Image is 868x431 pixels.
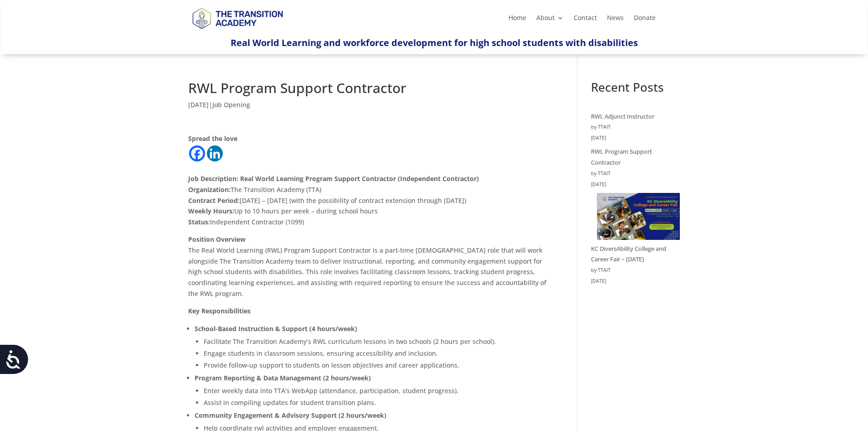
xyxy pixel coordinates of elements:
[189,145,205,161] a: Facebook
[591,265,680,276] div: by TTAIT
[188,218,210,226] strong: Status:
[231,36,638,49] span: Real World Learning and workforce development for high school students with disabilities
[188,196,240,205] strong: Contract Period:
[188,235,246,244] strong: Position Overview
[188,207,234,215] strong: Weekly Hours:
[591,122,680,133] div: by TTAIT
[188,100,209,109] span: [DATE]
[195,324,357,333] strong: School-Based Instruction & Support (4 hours/week)
[204,359,550,371] li: Provide follow-up support to students on lesson objectives and career applications.
[188,306,251,315] strong: Key Responsibilities
[591,133,680,144] time: [DATE]
[188,2,287,34] img: TTA Brand_TTA Primary Logo_Horizontal_Light BG
[188,234,550,306] p: The Real World Learning (RWL) Program Support Contractor is a part-time [DEMOGRAPHIC_DATA] role t...
[591,81,680,98] h2: Recent Posts
[204,385,550,397] li: Enter weekly data into TTA’s WebApp (attendance, participation, student progress).
[188,99,550,117] p: |
[508,15,526,25] a: Home
[634,15,656,25] a: Donate
[188,27,287,36] a: Logo-Noticias
[591,112,654,120] a: RWL Adjunct Instructor
[574,15,597,25] a: Contact
[195,374,371,382] strong: Program Reporting & Data Management (2 hours/week)
[212,100,250,109] a: Job Opening
[591,168,680,179] div: by TTAIT
[204,397,550,409] li: Assist in compiling updates for student transition plans.
[204,336,550,348] li: Facilitate The Transition Academy’s RWL curriculum lessons in two schools (2 hours per school).
[591,179,680,190] time: [DATE]
[591,244,666,264] a: KC DiversAbility College and Career Fair – [DATE]
[195,411,386,420] strong: Community Engagement & Advisory Support (2 hours/week)
[188,162,550,234] p: The Transition Academy (TTA) [DATE] – [DATE] (with the possibility of contract extension through ...
[188,81,550,99] h1: RWL Program Support Contractor
[188,133,550,144] div: Spread the love
[591,147,652,166] a: RWL Program Support Contractor
[188,174,479,194] strong: Job Description: Real World Learning Program Support Contractor (Independent Contractor) Organiza...
[591,276,680,287] time: [DATE]
[204,348,550,359] li: Engage students in classroom sessions, ensuring accessibility and inclusion.
[536,15,564,25] a: About
[207,145,223,161] a: Linkedin
[607,15,624,25] a: News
